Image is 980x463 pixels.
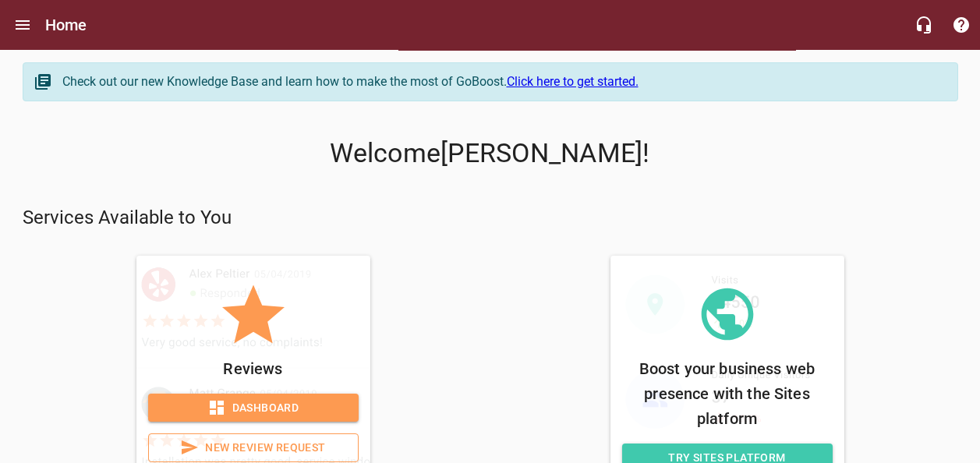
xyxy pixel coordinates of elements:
[62,72,942,91] div: Check out our new Knowledge Base and learn how to make the most of GoBoost.
[161,398,346,418] span: Dashboard
[943,6,980,44] button: Support Portal
[161,438,345,458] span: New Review Request
[148,394,359,422] a: Dashboard
[23,138,958,169] p: Welcome [PERSON_NAME] !
[148,433,359,462] a: New Review Request
[507,74,639,89] a: Click here to get started.
[148,356,359,381] p: Reviews
[23,206,958,231] p: Services Available to You
[4,6,41,44] button: Open drawer
[622,356,833,431] p: Boost your business web presence with the Sites platform
[45,12,87,37] h6: Home
[905,6,943,44] button: Live Chat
